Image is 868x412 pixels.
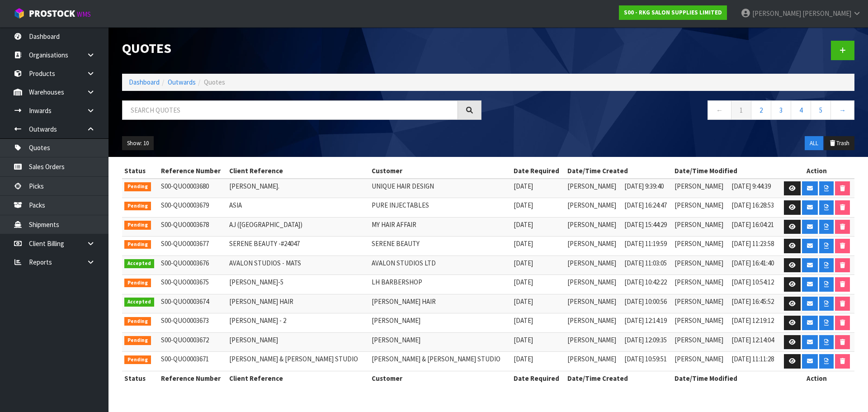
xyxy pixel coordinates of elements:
td: [DATE] 11:11:28 [729,352,779,371]
td: S00-QUO0003678 [159,217,227,237]
td: [DATE] 10:00:56 [622,294,672,313]
input: Search quotes [122,100,458,120]
td: [PERSON_NAME] [227,332,369,352]
td: SERENE BEAUTY -#24047 [227,237,369,256]
td: [PERSON_NAME] [565,217,622,237]
td: S00-QUO0003677 [159,237,227,256]
td: [PERSON_NAME] [672,275,729,294]
button: Trash [824,136,854,151]
td: [PERSON_NAME] [672,332,729,352]
span: Pending [124,279,151,288]
td: S00-QUO0003675 [159,275,227,294]
td: [DATE] 16:28:53 [729,198,779,218]
td: [PERSON_NAME] [672,313,729,333]
span: [DATE] [514,316,533,325]
span: [DATE] [514,355,533,363]
td: AJ ([GEOGRAPHIC_DATA]) [227,217,369,237]
td: [PERSON_NAME]. [227,179,369,198]
th: Customer [369,371,512,385]
td: [PERSON_NAME] [672,237,729,256]
h1: Quotes [122,41,481,56]
strong: S00 - RKG SALON SUPPLIES LIMITED [624,9,722,16]
td: [PERSON_NAME] [565,256,622,275]
span: Accepted [124,259,154,268]
a: Outwards [168,78,196,86]
td: [DATE] 12:09:35 [622,332,672,352]
td: [PERSON_NAME] HAIR [369,294,512,313]
td: [PERSON_NAME] [672,352,729,371]
td: [PERSON_NAME] [565,332,622,352]
th: Status [122,371,159,385]
th: Reference Number [159,164,227,178]
td: [PERSON_NAME] [672,198,729,218]
td: LH BARBERSHOP [369,275,512,294]
td: [DATE] 9:39:40 [622,179,672,198]
td: [PERSON_NAME]-5 [227,275,369,294]
span: Pending [124,202,151,211]
td: [DATE] 10:59:51 [622,352,672,371]
a: 2 [751,100,771,120]
span: Pending [124,182,151,191]
td: S00-QUO0003676 [159,256,227,275]
td: [DATE] 10:54:12 [729,275,779,294]
span: [DATE] [514,239,533,248]
td: [PERSON_NAME] [565,198,622,218]
td: S00-QUO0003680 [159,179,227,198]
a: 1 [731,100,751,120]
td: S00-QUO0003671 [159,352,227,371]
td: AVALON STUDIOS - MATS [227,256,369,275]
td: [PERSON_NAME] [369,313,512,333]
td: [PERSON_NAME] [565,275,622,294]
td: [DATE] 11:03:05 [622,256,672,275]
td: [DATE] 12:14:04 [729,332,779,352]
td: [DATE] 12:19:12 [729,313,779,333]
th: Date/Time Modified [672,371,779,385]
td: [PERSON_NAME] [672,256,729,275]
td: S00-QUO0003674 [159,294,227,313]
small: WMS [77,10,91,19]
td: [PERSON_NAME] [565,294,622,313]
td: [DATE] 16:41:40 [729,256,779,275]
span: Accepted [124,298,154,307]
span: [DATE] [514,278,533,286]
th: Customer [369,164,512,178]
td: [PERSON_NAME] [672,294,729,313]
span: [DATE] [514,182,533,190]
span: [DATE] [514,297,533,306]
a: 4 [791,100,811,120]
td: [DATE] 16:04:21 [729,217,779,237]
th: Date/Time Modified [672,164,779,178]
td: SERENE BEAUTY [369,237,512,256]
a: → [830,100,854,120]
td: S00-QUO0003679 [159,198,227,218]
th: Client Reference [227,164,369,178]
td: [DATE] 11:19:59 [622,237,672,256]
a: Dashboard [129,78,160,86]
td: [PERSON_NAME] & [PERSON_NAME] STUDIO [227,352,369,371]
td: UNIQUE HAIR DESIGN [369,179,512,198]
td: ASIA [227,198,369,218]
th: Client Reference [227,371,369,385]
a: 3 [771,100,791,120]
td: [DATE] 15:44:29 [622,217,672,237]
td: AVALON STUDIOS LTD [369,256,512,275]
span: [DATE] [514,259,533,267]
td: [DATE] 12:14:19 [622,313,672,333]
td: [DATE] 11:23:58 [729,237,779,256]
span: ProStock [29,8,75,19]
button: Show: 10 [122,136,154,151]
span: Pending [124,317,151,326]
td: [DATE] 9:44:39 [729,179,779,198]
span: Pending [124,240,151,249]
span: [DATE] [514,220,533,229]
nav: Page navigation [495,100,854,123]
td: [PERSON_NAME] [565,352,622,371]
th: Date Required [511,371,565,385]
td: S00-QUO0003673 [159,313,227,333]
th: Reference Number [159,371,227,385]
span: Pending [124,221,151,230]
th: Date/Time Created [565,371,672,385]
th: Status [122,164,159,178]
a: 5 [811,100,831,120]
td: PURE INJECTABLES [369,198,512,218]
